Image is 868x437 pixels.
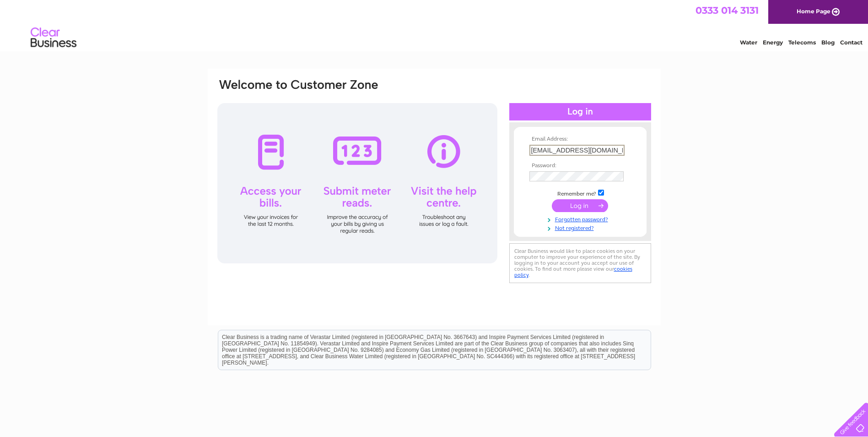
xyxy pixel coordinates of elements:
a: Water [740,39,757,46]
th: Email Address: [527,136,633,142]
a: Contact [840,39,863,46]
a: Telecoms [788,39,816,46]
a: cookies policy [514,266,632,278]
th: Password: [527,163,633,169]
div: Clear Business is a trading name of Verastar Limited (registered in [GEOGRAPHIC_DATA] No. 3667643... [218,5,651,44]
a: Blog [821,39,835,46]
img: logo.png [30,24,77,52]
a: Not registered? [529,223,633,232]
a: Energy [763,39,783,46]
a: 0333 014 3131 [695,5,759,16]
a: Forgotten password? [529,214,633,223]
input: Submit [552,199,608,212]
div: Clear Business would like to place cookies on your computer to improve your experience of the sit... [509,243,651,283]
td: Remember me? [527,188,633,197]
